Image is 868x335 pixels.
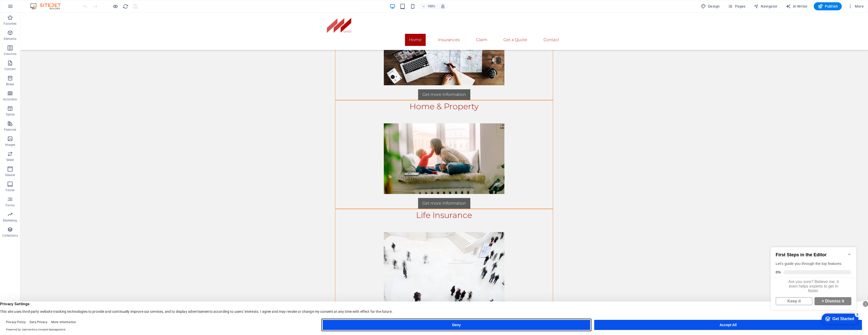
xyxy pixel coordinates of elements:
span: AI Writer [786,4,808,9]
div: 5 [86,71,91,76]
div: Minimize checklist [79,12,83,16]
p: Columns [4,52,16,56]
span: Navigator [754,4,778,9]
a: Keep it [7,57,44,65]
strong: × [53,58,55,63]
i: On resize automatically adjust zoom level to fit chosen device. [441,4,445,9]
p: Features [4,128,16,132]
p: Images [5,143,15,147]
h6: 100% [427,3,436,9]
p: Collections [2,234,18,238]
div: Let's guide you through the top features [7,20,83,26]
span: More [848,4,864,9]
button: Navigator [752,2,780,10]
img: Editor Logo [29,3,67,9]
button: Publish [814,2,842,10]
p: Elements [4,37,17,41]
p: Header [5,173,15,177]
button: AI Writer [784,2,810,10]
button: Design [699,2,722,10]
button: Click here to leave preview mode and continue editing [112,3,118,9]
p: Slider [6,158,14,162]
span: Design [701,4,720,9]
button: Pages [726,2,747,10]
button: 100% [420,3,438,9]
h2: First Steps in the Editor [7,12,83,17]
div: Get Started 5 items remaining, 0% complete [53,73,90,83]
span: Pages [728,4,745,9]
div: Are you sure? Believe me, it even helps experts to get in faster. [2,37,88,54]
span: Publish [818,4,838,9]
a: × Dismiss it [46,57,83,65]
p: Boxes [6,82,14,86]
button: More [846,2,866,10]
p: Marketing [3,218,17,222]
p: Tables [6,113,15,117]
p: Accordion [3,97,17,101]
span: 0% [7,30,15,34]
button: reload [122,3,128,9]
i: Reload page [123,4,128,9]
p: Footer [6,188,15,192]
div: Design (Ctrl+Alt+Y) [699,2,722,10]
p: Content [5,67,16,71]
div: Get Started [64,76,86,80]
p: Forms [6,203,15,207]
p: Favorites [4,22,16,26]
